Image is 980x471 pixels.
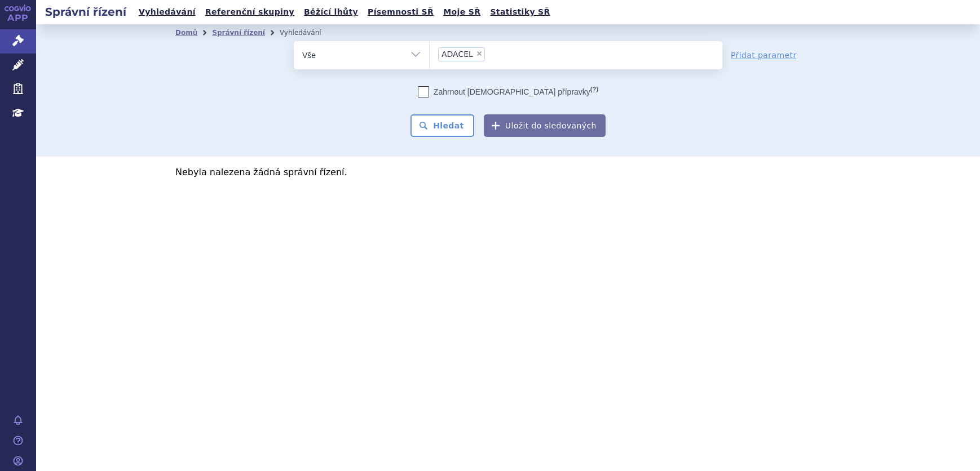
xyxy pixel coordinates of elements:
[175,168,841,177] p: Nebyla nalezena žádná správní řízení.
[202,5,298,20] a: Referenční skupiny
[364,5,437,20] a: Písemnosti SŘ
[484,114,606,137] button: Uložit do sledovaných
[410,114,474,137] button: Hledat
[440,5,484,20] a: Moje SŘ
[280,24,336,41] li: Vyhledávání
[175,29,197,37] a: Domů
[487,5,553,20] a: Statistiky SŘ
[488,47,495,61] input: ADACEL
[442,50,473,58] span: ADACEL
[135,5,199,20] a: Vyhledávání
[418,86,598,97] label: Zahrnout [DEMOGRAPHIC_DATA] přípravky
[590,86,598,93] abbr: (?)
[301,5,361,20] a: Běžící lhůty
[731,50,797,61] a: Přidat parametr
[476,50,483,57] span: ×
[36,4,135,20] h2: Správní řízení
[212,29,265,37] a: Správní řízení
